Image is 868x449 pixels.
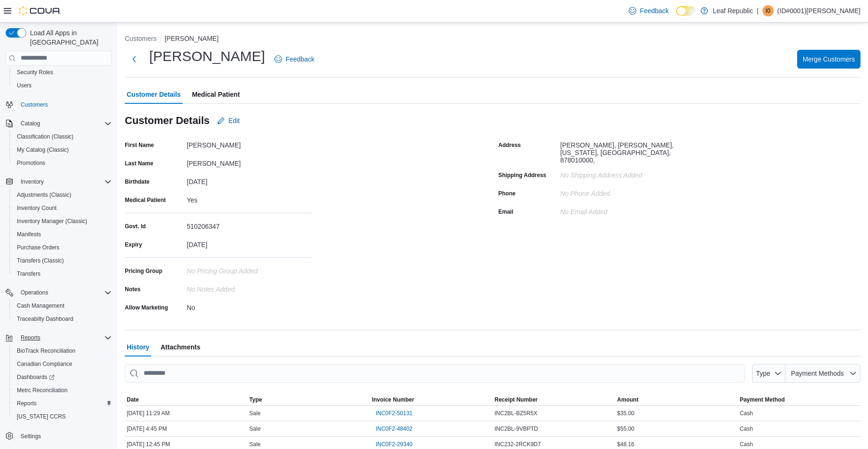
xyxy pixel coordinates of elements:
[2,117,115,130] button: Catalog
[13,229,45,240] a: Manifests
[738,394,860,405] button: Payment Method
[17,82,31,89] span: Users
[17,287,112,298] span: Operations
[560,138,686,164] div: [PERSON_NAME], [PERSON_NAME], [US_STATE], [GEOGRAPHIC_DATA], 878010000,
[249,425,260,433] span: Sale
[249,441,260,448] span: Sale
[21,433,41,440] span: Settings
[676,6,696,16] input: Dark Mode
[9,188,115,201] button: Adjustments (Classic)
[17,176,47,187] button: Inventory
[493,394,615,405] button: Receipt Number
[17,176,112,187] span: Inventory
[125,35,157,42] button: Customers
[757,5,759,16] p: |
[17,332,44,343] button: Reports
[213,111,244,130] button: Edit
[560,204,608,216] div: No Email added
[165,35,219,42] button: [PERSON_NAME]
[370,394,493,405] button: Invoice Number
[615,423,738,434] div: $55.00
[803,54,855,64] span: Merge Customers
[17,133,74,140] span: Classification (Classic)
[13,80,35,91] a: Users
[13,189,112,201] span: Adjustments (Classic)
[13,144,112,155] span: My Catalog (Classic)
[187,138,312,149] div: [PERSON_NAME]
[125,34,860,45] nav: An example of EuiBreadcrumbs
[2,175,115,188] button: Inventory
[125,286,140,293] label: Notes
[13,313,112,325] span: Traceabilty Dashboard
[17,270,40,278] span: Transfers
[21,101,48,108] span: Customers
[797,50,860,69] button: Merge Customers
[13,131,112,142] span: Classification (Classic)
[125,196,166,204] label: Medical Patient
[13,242,63,253] a: Purchase Orders
[376,425,413,433] span: INC0F2-48402
[13,398,40,409] a: Reports
[740,410,753,417] span: Cash
[125,50,144,69] button: Next
[149,47,265,66] h1: [PERSON_NAME]
[17,332,112,343] span: Reports
[125,160,153,167] label: Last Name
[9,156,115,170] button: Promotions
[127,85,181,104] span: Customer Details
[9,201,115,215] button: Inventory Count
[17,373,54,381] span: Dashboards
[13,345,79,356] a: BioTrack Reconciliation
[13,411,69,422] a: [US_STATE] CCRS
[17,413,66,420] span: [US_STATE] CCRS
[17,146,69,154] span: My Catalog (Classic)
[9,384,115,397] button: Metrc Reconciliation
[9,143,115,156] button: My Catalog (Classic)
[495,441,541,448] span: INC232-2RCK9D7
[9,79,115,92] button: Users
[21,289,48,296] span: Operations
[271,50,318,69] a: Feedback
[498,190,516,197] label: Phone
[560,168,686,179] div: No Shipping Address added
[13,372,112,383] span: Dashboards
[9,130,115,143] button: Classification (Classic)
[9,397,115,410] button: Reports
[13,411,112,422] span: Washington CCRS
[752,364,786,383] button: Type
[376,441,413,448] span: INC0F2-29340
[19,6,61,15] img: Cova
[13,242,112,253] span: Purchase Orders
[187,174,312,186] div: [DATE]
[713,5,753,16] p: Leaf Republic
[13,385,71,396] a: Metrc Reconciliation
[9,312,115,325] button: Traceabilty Dashboard
[17,118,44,129] button: Catalog
[13,202,61,214] a: Inventory Count
[13,345,112,356] span: BioTrack Reconciliation
[125,364,745,383] input: This is a search bar. As you type, the results lower in the page will automatically filter.
[376,410,413,417] span: INC0F2-50131
[125,304,168,311] label: Allow Marketing
[17,204,57,212] span: Inventory Count
[127,425,167,433] span: [DATE] 4:45 PM
[740,441,753,448] span: Cash
[187,156,312,167] div: [PERSON_NAME]
[495,410,537,417] span: INC2BL-BZ5R5X
[187,219,312,230] div: 510206347
[791,370,844,377] span: Payment Methods
[495,425,538,433] span: INC2BL-9VBPTD
[187,263,312,275] div: No Pricing Group Added
[762,5,774,16] div: (ID#0001)Mohammed Darrabee
[13,255,68,266] a: Transfers (Classic)
[228,116,240,125] span: Edit
[13,157,112,169] span: Promotions
[187,282,312,293] div: No Notes added
[13,358,76,370] a: Canadian Compliance
[740,396,785,403] span: Payment Method
[125,223,146,230] label: Govt. Id
[560,186,610,197] div: No Phone added
[17,217,87,225] span: Inventory Manager (Classic)
[17,191,71,199] span: Adjustments (Classic)
[756,370,770,377] span: Type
